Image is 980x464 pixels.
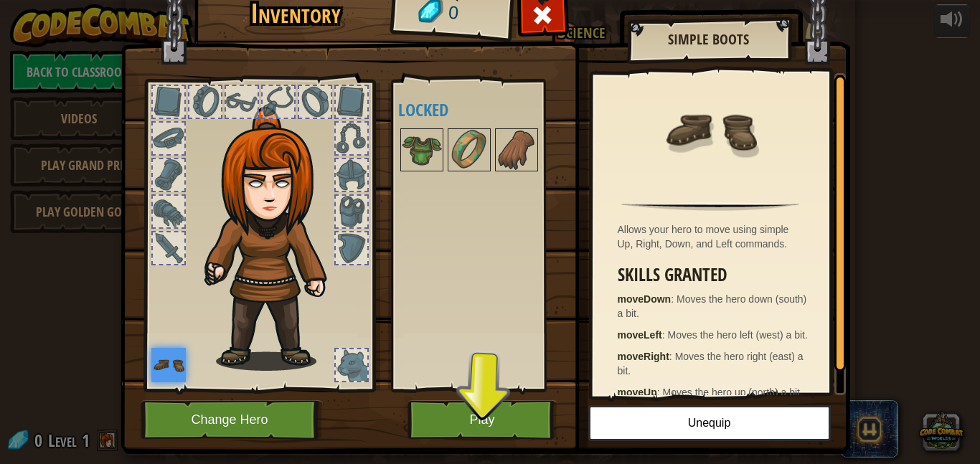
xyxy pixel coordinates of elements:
[141,400,323,440] button: Change Hero
[407,400,557,440] button: Play
[657,387,663,398] span: :
[496,130,537,170] img: portrait.png
[669,351,675,362] span: :
[664,84,757,177] img: portrait.png
[621,202,798,211] img: hr.png
[618,387,657,398] strong: moveUp
[449,130,489,170] img: portrait.png
[668,329,808,341] span: Moves the hero left (west) a bit.
[618,293,807,319] span: Moves the hero down (south) a bit.
[663,387,803,398] span: Moves the hero up (north) a bit.
[641,32,776,47] h2: Simple Boots
[618,351,804,377] span: Moves the hero right (east) a bit.
[198,107,352,371] img: hair_f2.png
[671,293,677,305] span: :
[662,329,668,341] span: :
[588,405,831,441] button: Unequip
[618,222,811,251] div: Allows your hero to move using simple Up, Right, Down, and Left commands.
[398,100,567,119] h4: Locked
[618,351,669,362] strong: moveRight
[618,265,811,285] h3: Skills Granted
[151,348,186,382] img: portrait.png
[618,329,662,341] strong: moveLeft
[618,293,672,305] strong: moveDown
[402,130,442,170] img: portrait.png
